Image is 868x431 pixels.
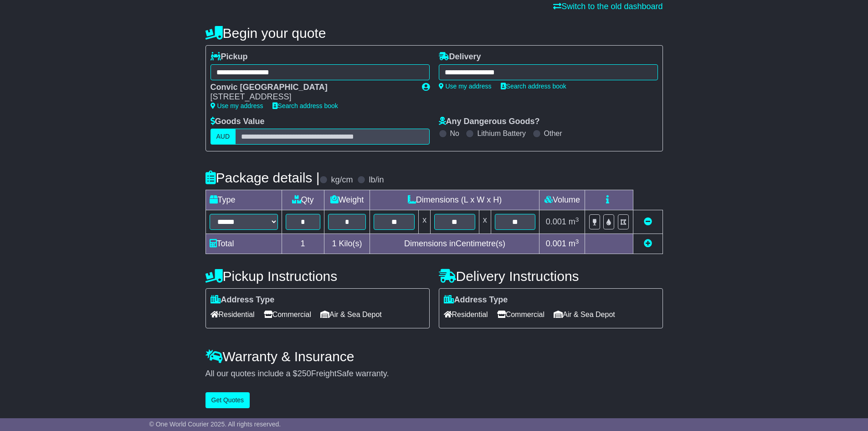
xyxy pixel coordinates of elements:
h4: Begin your quote [205,26,663,41]
label: kg/cm [331,175,353,185]
sup: 3 [575,216,579,223]
h4: Delivery Instructions [439,269,663,284]
span: Air & Sea Depot [554,307,615,322]
h4: Package details | [205,170,320,185]
label: Other [544,129,562,138]
span: Residential [211,307,255,322]
label: No [450,129,459,138]
span: 1 [332,239,336,248]
h4: Warranty & Insurance [205,349,663,364]
td: Qty [282,190,324,210]
label: Address Type [444,295,508,305]
span: Residential [444,307,488,322]
td: Kilo(s) [324,234,370,254]
label: Address Type [211,295,275,305]
span: © One World Courier 2025. All rights reserved. [149,421,281,428]
a: Search address book [272,102,338,109]
span: m [569,217,579,226]
span: 250 [298,369,311,378]
span: 0.001 [546,217,566,226]
a: Switch to the old dashboard [553,2,663,11]
div: Convic [GEOGRAPHIC_DATA] [211,83,413,93]
button: Get Quotes [205,392,250,408]
td: 1 [282,234,324,254]
span: Commercial [264,307,311,322]
span: 0.001 [546,239,566,248]
div: All our quotes include a $ FreightSafe warranty. [205,369,663,379]
td: Dimensions in Centimetre(s) [370,234,539,254]
label: AUD [211,129,236,145]
td: x [479,210,491,234]
td: Dimensions (L x W x H) [370,190,539,210]
a: Add new item [644,239,652,248]
label: lb/in [369,175,384,185]
span: m [569,239,579,248]
label: Lithium Battery [477,129,526,138]
label: Goods Value [211,117,265,127]
label: Pickup [211,52,248,62]
td: Total [205,234,282,254]
label: Delivery [439,52,481,62]
div: [STREET_ADDRESS] [211,92,413,102]
a: Search address book [501,83,566,90]
td: Type [205,190,282,210]
h4: Pickup Instructions [205,269,430,284]
label: Any Dangerous Goods? [439,117,540,127]
a: Use my address [211,102,263,109]
sup: 3 [575,238,579,245]
td: Volume [539,190,585,210]
span: Commercial [497,307,544,322]
a: Remove this item [644,217,652,226]
a: Use my address [439,83,492,90]
td: Weight [324,190,370,210]
span: Air & Sea Depot [320,307,382,322]
td: x [419,210,431,234]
